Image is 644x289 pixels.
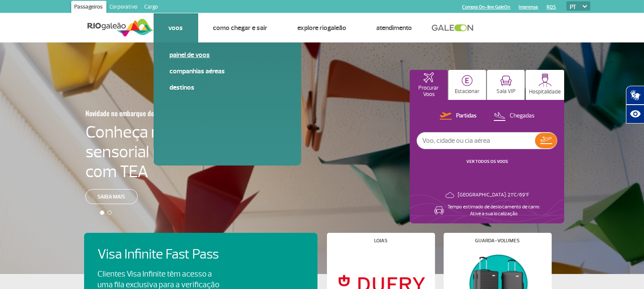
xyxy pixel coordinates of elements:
a: Destinos [170,83,285,92]
p: Tempo estimado de deslocamento de carro: Ative a sua localização [447,204,540,217]
a: Imprensa [519,4,538,10]
h3: Novidade no embarque doméstico [85,104,229,122]
a: Atendimento [377,24,412,32]
img: vipRoom.svg [500,75,512,86]
button: Partidas [437,111,479,122]
h4: Conheça nossa sala sensorial para passageiros com TEA [85,122,271,181]
p: Partidas [456,112,477,120]
button: Procurar Voos [410,70,447,100]
p: Hospitalidade [529,89,561,95]
a: RQS [547,4,556,10]
button: Hospitalidade [526,70,564,100]
a: Explore RIOgaleão [298,24,347,32]
p: Procurar Voos [414,85,443,98]
a: Saiba mais [85,189,138,204]
a: Companhias Aéreas [170,66,285,76]
p: [GEOGRAPHIC_DATA]: 21°C/69°F [458,192,529,199]
button: VER TODOS OS VOOS [464,158,511,165]
a: VER TODOS OS VOOS [466,159,508,164]
input: Voo, cidade ou cia aérea [417,132,535,149]
a: Como chegar e sair [213,24,268,32]
a: Passageiros [71,1,106,15]
div: Plugin de acessibilidade da Hand Talk. [626,86,644,123]
p: Chegadas [510,112,535,120]
h4: Guarda-volumes [475,238,520,243]
p: Estacionar [455,88,480,95]
a: Corporativo [106,1,141,15]
button: Abrir recursos assistivos. [626,105,644,123]
h4: Visa Infinite Fast Pass [98,247,234,262]
button: Estacionar [448,70,486,100]
p: Sala VIP [496,88,516,95]
a: Painel de voos [170,50,285,60]
img: airplaneHomeActive.svg [423,72,434,83]
a: Compra On-line GaleOn [463,4,511,10]
a: Cargo [141,1,162,15]
h4: Lojas [374,238,387,243]
a: Voos [169,24,183,32]
button: Sala VIP [487,70,525,100]
img: carParkingHome.svg [462,75,473,86]
button: Abrir tradutor de língua de sinais. [626,86,644,105]
img: hospitality.svg [538,73,552,87]
button: Chegadas [491,111,537,122]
